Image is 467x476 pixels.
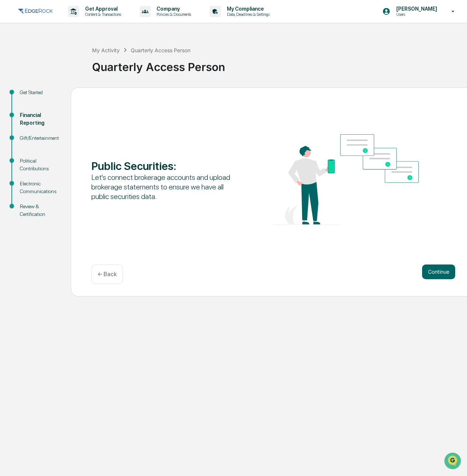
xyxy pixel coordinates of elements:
[443,452,463,472] iframe: Open customer support
[221,12,273,17] p: Data, Deadlines & Settings
[91,173,237,201] div: Let's connect brokerage accounts and upload brokerage statements to ensure we have all public sec...
[20,89,59,96] div: Get Started
[79,12,125,17] p: Content & Transactions
[73,125,89,130] span: Pylon
[131,47,190,53] div: Quarterly Access Person
[25,64,93,70] div: We're available if you need us!
[50,90,94,103] a: 🗄️Attestations
[25,56,121,64] div: Start new chat
[20,134,59,142] div: Gift/Entertainment
[7,56,21,70] img: 1746055101610-c473b297-6a78-478c-a979-82029cc54cd1
[273,134,419,225] img: Public Securities
[390,6,441,12] p: [PERSON_NAME]
[7,15,134,27] p: How can we help?
[92,54,463,74] div: Quarterly Access Person
[151,12,195,17] p: Policies & Documents
[18,7,53,16] img: logo
[15,107,46,114] span: Data Lookup
[20,203,59,218] div: Review & Certification
[390,12,441,17] p: Users
[15,93,48,100] span: Preclearance
[52,124,89,130] a: Powered byPylon
[422,264,455,279] button: Continue
[7,93,13,99] div: 🖐️
[92,47,120,53] div: My Activity
[4,104,49,117] a: 🔎Data Lookup
[4,90,50,103] a: 🖐️Preclearance
[151,6,195,12] p: Company
[221,6,273,12] p: My Compliance
[61,93,91,100] span: Attestations
[125,58,134,67] button: Start new chat
[20,111,59,127] div: Financial Reporting
[98,271,117,278] p: ← Back
[79,6,125,12] p: Get Approval
[53,93,59,99] div: 🗄️
[91,159,237,173] div: Public Securities :
[7,107,13,113] div: 🔎
[20,180,59,195] div: Electronic Communications
[20,157,59,173] div: Political Contributions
